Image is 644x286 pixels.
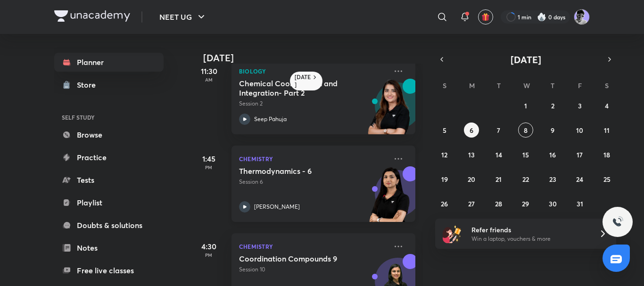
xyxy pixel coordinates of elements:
a: Browse [54,125,164,144]
abbr: Tuesday [497,81,501,90]
h5: 11:30 [190,65,228,77]
abbr: October 25, 2025 [603,175,611,184]
p: Session 2 [239,99,387,108]
p: [PERSON_NAME] [254,203,300,211]
button: October 5, 2025 [437,123,452,138]
abbr: Saturday [605,81,609,90]
abbr: October 27, 2025 [468,199,475,208]
button: October 20, 2025 [464,172,479,187]
a: Planner [54,53,164,72]
button: October 31, 2025 [572,196,587,211]
button: October 12, 2025 [437,147,452,162]
img: ttu [612,216,623,228]
abbr: October 31, 2025 [577,199,583,208]
abbr: October 26, 2025 [441,199,448,208]
img: referral [443,224,462,243]
abbr: October 23, 2025 [549,175,556,184]
abbr: October 7, 2025 [497,126,500,135]
img: unacademy [363,79,415,144]
div: Store [77,79,101,90]
abbr: October 14, 2025 [495,150,502,159]
abbr: October 8, 2025 [524,126,528,135]
p: PM [190,252,228,258]
a: Playlist [54,193,164,212]
button: October 28, 2025 [491,196,506,211]
h5: 4:30 [190,241,228,252]
h6: Refer friends [471,225,587,235]
p: Session 6 [239,178,387,186]
abbr: October 18, 2025 [603,150,610,159]
abbr: October 13, 2025 [468,150,475,159]
abbr: October 20, 2025 [468,175,475,184]
abbr: October 19, 2025 [441,175,448,184]
button: October 13, 2025 [464,147,479,162]
a: Doubts & solutions [54,216,164,235]
abbr: October 22, 2025 [522,175,529,184]
abbr: October 15, 2025 [522,150,529,159]
h4: [DATE] [203,52,425,64]
abbr: October 11, 2025 [604,126,610,135]
img: streak [537,12,546,22]
h5: Coordination Compounds 9 [239,254,356,263]
abbr: October 3, 2025 [578,101,582,110]
abbr: October 6, 2025 [470,126,473,135]
abbr: October 9, 2025 [551,126,554,135]
button: October 3, 2025 [572,98,587,113]
abbr: October 10, 2025 [576,126,583,135]
p: Biology [239,65,387,77]
p: Seep Pahuja [254,115,287,123]
abbr: October 5, 2025 [443,126,446,135]
button: October 15, 2025 [518,147,533,162]
abbr: October 24, 2025 [576,175,583,184]
h6: [DATE] [295,74,311,89]
button: October 23, 2025 [545,172,560,187]
abbr: October 1, 2025 [524,101,527,110]
img: henil patel [574,9,590,25]
button: October 25, 2025 [599,172,614,187]
button: October 1, 2025 [518,98,533,113]
h6: SELF STUDY [54,109,164,125]
img: Company Logo [54,10,130,22]
button: October 10, 2025 [572,123,587,138]
button: October 30, 2025 [545,196,560,211]
p: Win a laptop, vouchers & more [471,235,587,243]
button: October 6, 2025 [464,123,479,138]
button: October 17, 2025 [572,147,587,162]
button: October 18, 2025 [599,147,614,162]
h5: Thermodynamics - 6 [239,166,356,176]
button: October 27, 2025 [464,196,479,211]
a: Company Logo [54,10,130,24]
p: AM [190,77,228,82]
p: Session 10 [239,265,387,274]
img: unacademy [363,166,415,231]
h5: 1:45 [190,153,228,164]
h5: Chemical Coordination and Integration- Part 2 [239,79,356,98]
a: Practice [54,148,164,167]
p: PM [190,164,228,170]
button: [DATE] [448,53,603,66]
abbr: October 2, 2025 [551,101,554,110]
abbr: Wednesday [523,81,530,90]
span: [DATE] [511,53,541,66]
button: October 14, 2025 [491,147,506,162]
abbr: October 30, 2025 [549,199,557,208]
abbr: Sunday [443,81,446,90]
abbr: October 28, 2025 [495,199,502,208]
abbr: October 29, 2025 [522,199,529,208]
button: October 19, 2025 [437,172,452,187]
abbr: October 16, 2025 [549,150,556,159]
abbr: October 12, 2025 [441,150,447,159]
button: October 22, 2025 [518,172,533,187]
button: October 21, 2025 [491,172,506,187]
a: Notes [54,238,164,257]
p: Chemistry [239,241,387,252]
abbr: Monday [469,81,475,90]
button: October 26, 2025 [437,196,452,211]
button: October 11, 2025 [599,123,614,138]
button: October 24, 2025 [572,172,587,187]
abbr: October 17, 2025 [577,150,583,159]
a: Free live classes [54,261,164,280]
abbr: Thursday [551,81,554,90]
abbr: October 4, 2025 [605,101,609,110]
button: October 9, 2025 [545,123,560,138]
